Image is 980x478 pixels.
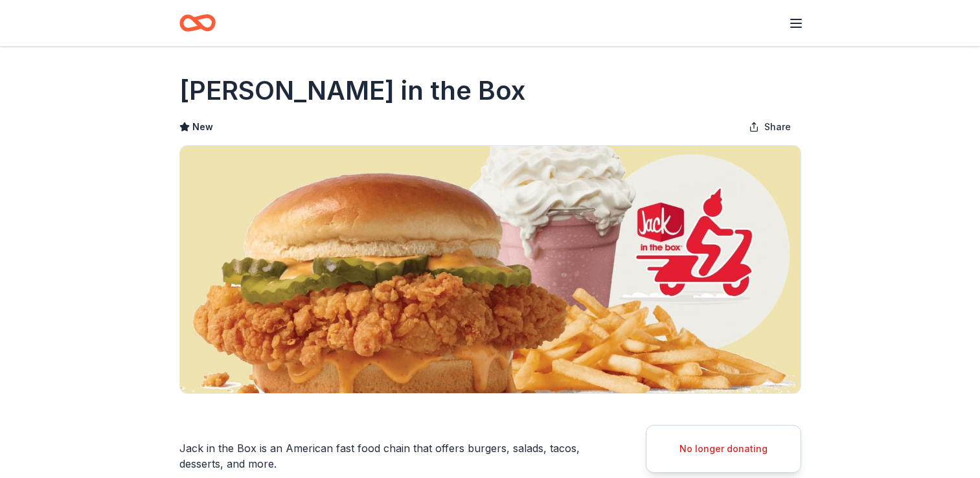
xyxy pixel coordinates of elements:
div: No longer donating [662,441,785,457]
a: Home [179,8,216,38]
h1: [PERSON_NAME] in the Box [179,73,525,109]
img: Image for Jack in the Box [180,146,801,393]
span: Share [764,119,791,135]
span: New [192,119,213,135]
div: Jack in the Box is an American fast food chain that offers burgers, salads, tacos, desserts, and ... [179,440,584,472]
button: Share [738,114,801,140]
